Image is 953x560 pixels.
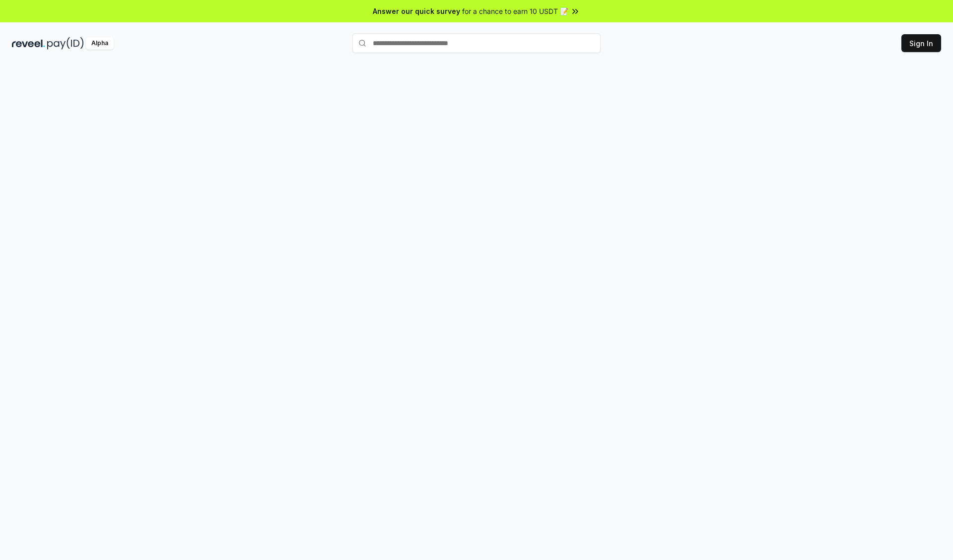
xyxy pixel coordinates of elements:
button: Sign In [901,34,941,52]
div: Alpha [86,37,114,50]
img: pay_id [47,37,84,50]
span: for a chance to earn 10 USDT 📝 [462,6,568,16]
span: Answer our quick survey [373,6,460,16]
img: reveel_dark [12,37,45,50]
